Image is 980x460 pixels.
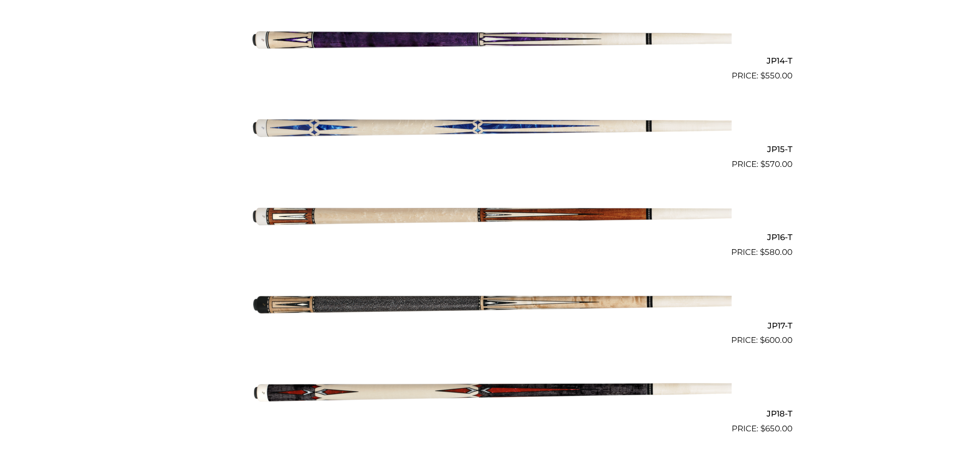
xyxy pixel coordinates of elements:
[188,317,792,334] h2: JP17-T
[760,424,765,433] span: $
[248,86,732,166] img: JP15-T
[248,175,732,255] img: JP16-T
[188,52,792,70] h2: JP14-T
[760,71,792,80] bdi: 550.00
[188,86,792,170] a: JP15-T $570.00
[188,229,792,246] h2: JP16-T
[760,335,765,345] span: $
[188,263,792,347] a: JP17-T $600.00
[248,350,732,431] img: JP18-T
[188,405,792,422] h2: JP18-T
[760,159,765,169] span: $
[760,247,792,257] bdi: 580.00
[188,175,792,259] a: JP16-T $580.00
[760,335,792,345] bdi: 600.00
[188,350,792,435] a: JP18-T $650.00
[188,140,792,158] h2: JP15-T
[760,247,765,257] span: $
[248,263,732,343] img: JP17-T
[760,71,765,80] span: $
[760,424,792,433] bdi: 650.00
[760,159,792,169] bdi: 570.00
